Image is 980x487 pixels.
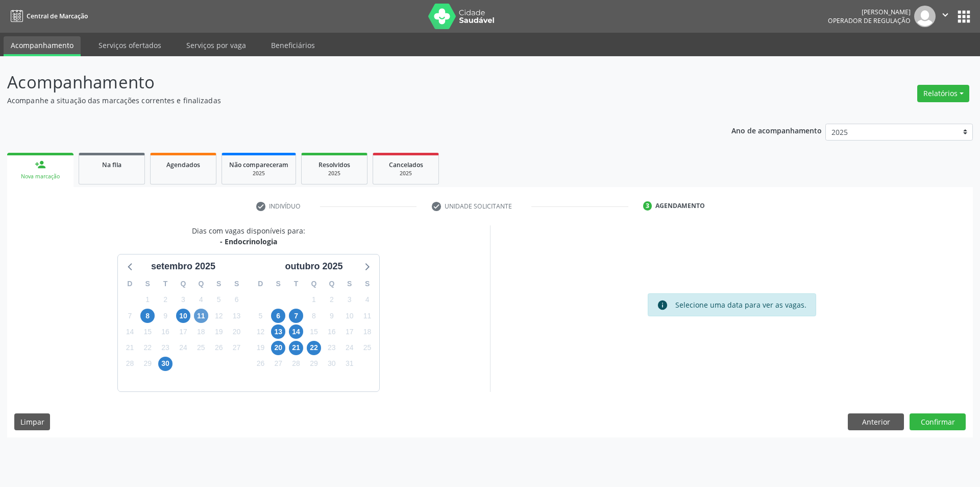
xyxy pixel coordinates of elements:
[307,324,321,339] span: quarta-feira, 15 de outubro de 2025
[342,341,357,355] span: sexta-feira, 24 de outubro de 2025
[655,201,705,211] div: Agendamento
[281,260,347,273] div: outubro 2025
[657,299,668,311] i: info
[360,293,375,307] span: sábado, 4 de outubro de 2025
[122,309,137,323] span: domingo, 7 de setembro de 2025
[158,293,173,307] span: terça-feira, 2 de setembro de 2025
[157,276,175,292] div: T
[158,309,173,323] span: terça-feira, 9 de setembro de 2025
[176,309,190,323] span: quarta-feira, 10 de setembro de 2025
[731,124,822,136] p: Ano de acompanhamento
[7,95,683,106] p: Acompanhe a situação das marcações correntes e finalizadas
[271,324,285,339] span: segunda-feira, 13 de outubro de 2025
[4,36,81,56] a: Acompanhamento
[253,341,267,355] span: domingo, 19 de outubro de 2025
[7,8,88,25] a: Central de Marcação
[307,293,321,307] span: quarta-feira, 1 de outubro de 2025
[264,36,322,54] a: Beneficiários
[212,293,226,307] span: sexta-feira, 5 de setembro de 2025
[323,276,340,292] div: Q
[936,6,955,27] button: 
[389,160,423,169] span: Cancelados
[325,341,339,355] span: quinta-feira, 23 de outubro de 2025
[192,276,210,292] div: Q
[230,324,244,339] span: sábado, 20 de setembro de 2025
[307,357,321,371] span: quarta-feira, 29 de outubro de 2025
[140,309,155,323] span: segunda-feira, 8 de setembro de 2025
[252,276,269,292] div: D
[307,309,321,323] span: quarta-feira, 8 de outubro de 2025
[380,170,431,177] div: 2025
[140,324,155,339] span: segunda-feira, 15 de setembro de 2025
[342,309,357,323] span: sexta-feira, 10 de outubro de 2025
[140,293,155,307] span: segunda-feira, 1 de setembro de 2025
[194,341,208,355] span: quinta-feira, 25 de setembro de 2025
[360,324,375,339] span: sábado, 18 de outubro de 2025
[7,69,683,95] p: Acompanhamento
[848,413,904,431] button: Anterior
[360,341,375,355] span: sábado, 25 de outubro de 2025
[176,341,190,355] span: quarta-feira, 24 de setembro de 2025
[828,16,911,25] span: Operador de regulação
[27,12,88,20] span: Central de Marcação
[121,276,139,292] div: D
[269,276,287,292] div: S
[305,276,323,292] div: Q
[14,413,50,431] button: Limpar
[158,357,173,371] span: terça-feira, 30 de setembro de 2025
[212,324,226,339] span: sexta-feira, 19 de setembro de 2025
[175,276,192,292] div: Q
[828,8,911,16] div: [PERSON_NAME]
[147,260,219,273] div: setembro 2025
[289,309,303,323] span: terça-feira, 7 de outubro de 2025
[229,160,288,169] span: Não compareceram
[230,293,244,307] span: sábado, 6 de setembro de 2025
[194,309,208,323] span: quinta-feira, 11 de setembro de 2025
[140,357,155,371] span: segunda-feira, 29 de setembro de 2025
[643,201,652,211] div: 3
[212,309,226,323] span: sexta-feira, 12 de setembro de 2025
[940,9,951,20] i: 
[325,324,339,339] span: quinta-feira, 16 de outubro de 2025
[122,341,137,355] span: domingo, 21 de setembro de 2025
[287,276,305,292] div: T
[194,324,208,339] span: quinta-feira, 18 de setembro de 2025
[307,341,321,355] span: quarta-feira, 22 de outubro de 2025
[342,324,357,339] span: sexta-feira, 17 de outubro de 2025
[358,276,376,292] div: S
[325,293,339,307] span: quinta-feira, 2 de outubro de 2025
[176,293,190,307] span: quarta-feira, 3 de setembro de 2025
[271,357,285,371] span: segunda-feira, 27 de outubro de 2025
[176,324,190,339] span: quarta-feira, 17 de setembro de 2025
[14,173,66,180] div: Nova marcação
[289,357,303,371] span: terça-feira, 28 de outubro de 2025
[289,324,303,339] span: terça-feira, 14 de outubro de 2025
[166,160,200,169] span: Agendados
[194,293,208,307] span: quinta-feira, 4 de setembro de 2025
[318,160,350,169] span: Resolvidos
[325,309,339,323] span: quinta-feira, 9 de outubro de 2025
[192,236,305,247] div: - Endocrinologia
[158,324,173,339] span: terça-feira, 16 de setembro de 2025
[228,276,246,292] div: S
[342,357,357,371] span: sexta-feira, 31 de outubro de 2025
[342,293,357,307] span: sexta-feira, 3 de outubro de 2025
[35,159,46,170] div: person_add
[91,36,168,54] a: Serviços ofertados
[122,357,137,371] span: domingo, 28 de setembro de 2025
[122,324,137,339] span: domingo, 14 de setembro de 2025
[914,6,936,27] img: img
[289,341,303,355] span: terça-feira, 21 de outubro de 2025
[212,341,226,355] span: sexta-feira, 26 de setembro de 2025
[229,170,288,177] div: 2025
[192,225,305,247] div: Dias com vagas disponíveis para:
[158,341,173,355] span: terça-feira, 23 de setembro de 2025
[230,341,244,355] span: sábado, 27 de setembro de 2025
[253,324,267,339] span: domingo, 12 de outubro de 2025
[210,276,228,292] div: S
[309,170,360,177] div: 2025
[917,85,969,102] button: Relatórios
[955,8,973,26] button: apps
[675,299,806,311] div: Selecione uma data para ver as vagas.
[140,341,155,355] span: segunda-feira, 22 de setembro de 2025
